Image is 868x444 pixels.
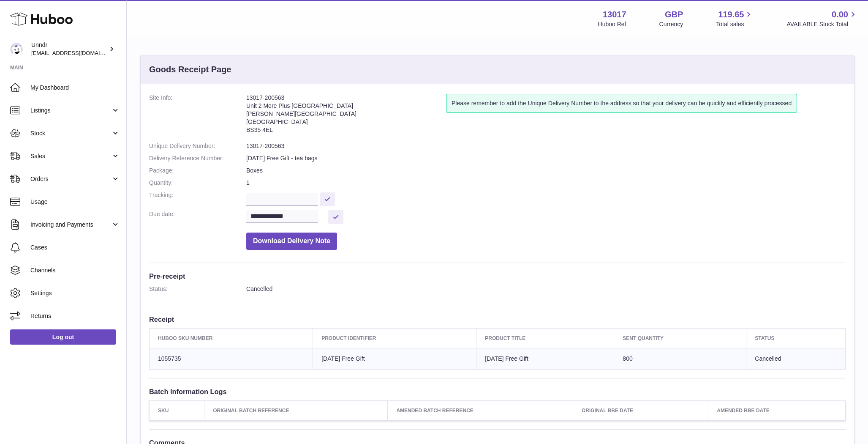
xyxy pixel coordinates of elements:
th: Amended BBE Date [708,400,846,420]
th: Huboo SKU Number [150,328,313,348]
dt: Status: [149,285,246,293]
span: AVAILABLE Stock Total [786,20,858,28]
span: Returns [30,312,120,320]
div: Please remember to add the Unique Delivery Number to the address so that your delivery can be qui... [446,94,797,113]
div: Unndr [31,41,107,57]
div: Currency [659,20,683,28]
dd: Cancelled [246,285,846,293]
dt: Package: [149,167,246,175]
th: Sent Quantity [614,328,746,348]
td: 1055735 [150,348,313,369]
span: My Dashboard [30,84,120,92]
span: Total sales [716,20,754,28]
span: Channels [30,266,120,274]
span: Listings [30,107,111,115]
span: [EMAIL_ADDRESS][DOMAIN_NAME] [31,49,124,56]
td: [DATE] Free Gift [476,348,614,369]
strong: 13017 [603,9,626,20]
dt: Tracking: [149,191,246,206]
th: Original Batch Reference [204,400,388,420]
span: Stock [30,129,111,137]
th: Product Identifier [313,328,476,348]
th: Original BBE Date [573,400,708,420]
address: 13017-200563 Unit 2 More Plus [GEOGRAPHIC_DATA] [PERSON_NAME][GEOGRAPHIC_DATA] [GEOGRAPHIC_DATA] ... [246,94,446,138]
td: [DATE] Free Gift [313,348,476,369]
span: Settings [30,289,120,297]
th: SKU [150,400,204,420]
dt: Site Info: [149,94,246,138]
img: sofiapanwar@gmail.com [10,43,23,55]
a: 0.00 AVAILABLE Stock Total [786,9,858,28]
a: 119.65 Total sales [716,9,754,28]
span: Invoicing and Payments [30,221,111,229]
dd: Boxes [246,167,846,175]
h3: Batch Information Logs [149,387,846,396]
strong: GBP [665,9,683,20]
dd: 1 [246,179,846,187]
h3: Pre-receipt [149,271,846,281]
td: 800 [614,348,746,369]
dt: Delivery Reference Number: [149,154,246,162]
h3: Receipt [149,315,846,324]
dt: Due date: [149,210,246,224]
span: Orders [30,175,111,183]
dd: 13017-200563 [246,142,846,150]
span: Usage [30,198,120,206]
td: Cancelled [746,348,846,369]
th: Status [746,328,846,348]
dd: [DATE] Free Gift - tea bags [246,154,846,162]
span: Cases [30,244,120,252]
a: Log out [10,329,116,345]
span: Sales [30,152,111,160]
span: 119.65 [718,9,744,20]
div: Huboo Ref [598,20,626,28]
th: Amended Batch Reference [388,400,573,420]
th: Product title [476,328,614,348]
button: Download Delivery Note [246,233,337,250]
h3: Goods Receipt Page [149,64,231,75]
dt: Unique Delivery Number: [149,142,246,150]
span: 0.00 [832,9,848,20]
dt: Quantity: [149,179,246,187]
